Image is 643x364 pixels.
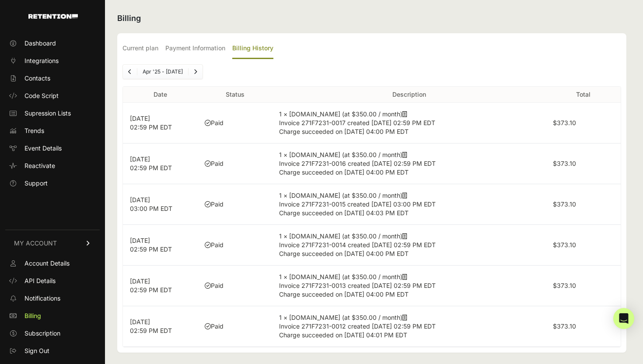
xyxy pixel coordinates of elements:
[279,290,409,298] span: Charge succeeded on [DATE] 04:00 PM EDT
[24,126,44,135] span: Trends
[5,141,100,155] a: Event Details
[5,309,100,323] a: Billing
[198,143,273,184] td: Paid
[165,38,225,59] label: Payment Information
[198,184,273,225] td: Paid
[24,91,59,100] span: Code Script
[279,119,435,126] span: Invoice 271F7231-0017 created [DATE] 02:59 PM EDT
[5,274,100,288] a: API Details
[546,87,621,103] th: Total
[279,168,409,176] span: Charge succeeded on [DATE] 04:00 PM EDT
[130,155,191,172] p: [DATE] 02:59 PM EDT
[272,103,546,143] td: 1 × [DOMAIN_NAME] (at $350.00 / month)
[130,114,191,132] p: [DATE] 02:59 PM EDT
[28,14,78,19] img: Retention.com
[123,65,137,79] a: Previous
[5,89,100,103] a: Code Script
[279,209,409,217] span: Charge succeeded on [DATE] 04:03 PM EDT
[24,294,60,303] span: Notifications
[14,239,57,248] span: MY ACCOUNT
[272,306,546,347] td: 1 × [DOMAIN_NAME] (at $350.00 / month)
[198,225,273,266] td: Paid
[24,144,62,153] span: Event Details
[272,87,546,103] th: Description
[5,124,100,138] a: Trends
[5,36,100,50] a: Dashboard
[123,87,198,103] th: Date
[279,331,407,339] span: Charge succeeded on [DATE] 04:01 PM EDT
[24,179,48,188] span: Support
[5,230,100,256] a: MY ACCOUNT
[279,128,409,135] span: Charge succeeded on [DATE] 04:00 PM EDT
[279,282,436,289] span: Invoice 271F7231-0013 created [DATE] 02:59 PM EDT
[5,71,100,85] a: Contacts
[117,12,626,24] h2: Billing
[24,161,55,170] span: Reactivate
[5,54,100,68] a: Integrations
[279,160,436,167] span: Invoice 271F7231-0016 created [DATE] 02:59 PM EDT
[198,266,273,306] td: Paid
[553,282,576,289] label: $373.10
[24,259,70,268] span: Account Details
[24,74,50,83] span: Contacts
[272,225,546,266] td: 1 × [DOMAIN_NAME] (at $350.00 / month)
[553,241,576,248] label: $373.10
[122,38,158,59] label: Current plan
[553,160,576,167] label: $373.10
[553,200,576,208] label: $373.10
[198,87,273,103] th: Status
[130,318,191,335] p: [DATE] 02:59 PM EDT
[5,344,100,358] a: Sign Out
[5,159,100,173] a: Reactivate
[272,266,546,306] td: 1 × [DOMAIN_NAME] (at $350.00 / month)
[272,143,546,184] td: 1 × [DOMAIN_NAME] (at $350.00 / month)
[232,38,273,59] label: Billing History
[189,65,203,79] a: Next
[24,346,49,355] span: Sign Out
[24,39,56,48] span: Dashboard
[553,119,576,126] label: $373.10
[24,311,41,320] span: Billing
[24,109,71,118] span: Supression Lists
[5,256,100,270] a: Account Details
[130,196,191,213] p: [DATE] 03:00 PM EDT
[613,308,634,329] div: Open Intercom Messenger
[5,176,100,190] a: Support
[5,291,100,305] a: Notifications
[5,106,100,120] a: Supression Lists
[198,103,273,143] td: Paid
[272,184,546,225] td: 1 × [DOMAIN_NAME] (at $350.00 / month)
[130,277,191,294] p: [DATE] 02:59 PM EDT
[24,276,56,285] span: API Details
[279,200,436,208] span: Invoice 271F7231-0015 created [DATE] 03:00 PM EDT
[553,322,576,330] label: $373.10
[198,306,273,347] td: Paid
[279,322,436,330] span: Invoice 271F7231-0012 created [DATE] 02:59 PM EDT
[279,250,409,257] span: Charge succeeded on [DATE] 04:00 PM EDT
[24,56,59,65] span: Integrations
[5,326,100,340] a: Subscription
[130,236,191,254] p: [DATE] 02:59 PM EDT
[137,68,188,75] li: Apr '25 - [DATE]
[279,241,436,248] span: Invoice 271F7231-0014 created [DATE] 02:59 PM EDT
[24,329,60,338] span: Subscription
